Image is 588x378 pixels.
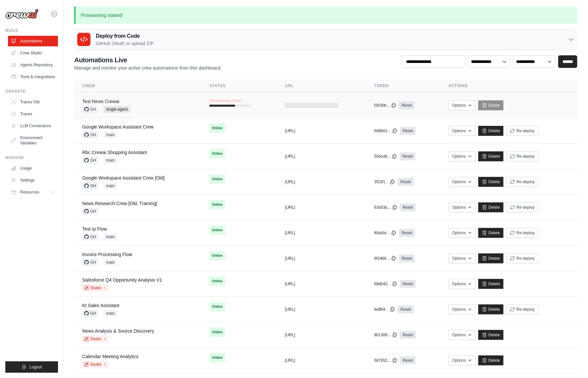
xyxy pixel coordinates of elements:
[202,79,277,93] th: Status
[8,109,58,119] a: Traces
[82,150,147,155] a: Rbc Crewai Shopping Assistant
[209,200,225,209] span: Online
[478,202,504,212] a: Delete
[374,281,397,287] button: 68d042...
[209,251,225,260] span: Online
[506,304,538,314] button: Re-deploy
[448,100,475,110] button: Options
[8,163,58,174] a: Usage
[82,354,139,359] a: Calendar Meeting Analytics
[478,126,504,136] a: Delete
[8,60,58,70] a: Agents Repository
[5,89,58,94] div: Operate
[399,101,415,109] a: Reset
[448,202,475,212] button: Options
[82,285,109,291] a: Studio
[82,234,98,240] span: GH
[399,254,415,262] a: Reset
[82,175,165,181] a: Google Workspace Assistant Crew [Old]
[8,48,58,58] a: Crew Studio
[478,253,504,263] a: Delete
[103,157,117,164] span: main
[96,32,154,40] h3: Deploy from Code
[374,358,397,363] button: 587b52...
[478,100,504,110] a: Delete
[506,177,538,187] button: Re-deploy
[374,179,395,185] button: 3f10f1...
[400,280,416,288] a: Reset
[82,277,162,283] a: Salesforce Q4 Opportunity Analysis V1
[96,40,154,47] p: GitHub OAuth or upload ZIP
[400,356,416,364] a: Reset
[82,106,98,113] span: GH
[478,355,504,365] a: Delete
[366,79,441,93] th: Token
[74,65,222,71] p: Manage and monitor your active crew automations from this dashboard.
[506,202,538,212] button: Re-deploy
[209,277,225,286] span: Online
[448,177,475,187] button: Options
[103,106,130,113] span: single-agent
[82,183,98,189] span: GH
[82,252,132,257] a: Invoice Processing Flow
[448,228,475,238] button: Options
[400,152,415,160] a: Reset
[20,189,39,195] span: Resources
[506,151,538,161] button: Re-deploy
[5,155,58,160] div: Manage
[29,364,42,370] span: Logout
[478,279,504,289] a: Delete
[103,183,117,189] span: main
[82,328,154,334] a: News Analysis & Source Discovery
[506,253,538,263] button: Re-deploy
[8,36,58,46] a: Automations
[398,178,413,186] a: Reset
[374,307,395,312] button: fedfb9...
[82,99,119,104] a: Test News Crewai
[8,97,58,107] a: Traces Old
[441,79,577,93] th: Actions
[506,228,538,238] button: Re-deploy
[209,226,225,235] span: Online
[400,203,416,211] a: Reset
[478,177,504,187] a: Delete
[103,234,117,240] span: main
[448,279,475,289] button: Options
[209,353,225,362] span: Online
[478,228,504,238] a: Delete
[374,205,397,210] button: 63a53a...
[82,259,98,266] span: GH
[448,151,475,161] button: Options
[8,187,58,197] button: Resources
[5,28,58,33] div: Build
[209,175,225,184] span: Online
[448,253,475,263] button: Options
[400,331,416,339] a: Reset
[478,330,504,340] a: Delete
[448,330,475,340] button: Options
[5,361,58,373] button: Logout
[506,126,538,136] button: Re-deploy
[74,7,577,24] p: Provisioning started!
[277,79,366,93] th: URL
[209,149,225,158] span: Online
[82,208,98,215] span: GH
[448,126,475,136] button: Options
[448,304,475,314] button: Options
[209,328,225,337] span: Online
[82,124,153,130] a: Google Workspace Assistant Crew
[8,72,58,82] a: Tools & Integrations
[398,305,413,313] a: Reset
[82,132,98,138] span: GH
[82,310,98,317] span: GH
[103,132,117,138] span: main
[82,157,98,164] span: GH
[82,201,157,206] a: News Research Crew [Old, Training]
[8,175,58,186] a: Settings
[400,127,416,135] a: Reset
[374,332,397,338] button: 901389...
[82,336,109,342] a: Studio
[209,124,225,133] span: Online
[374,128,397,134] button: 608601...
[82,361,109,368] a: Studio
